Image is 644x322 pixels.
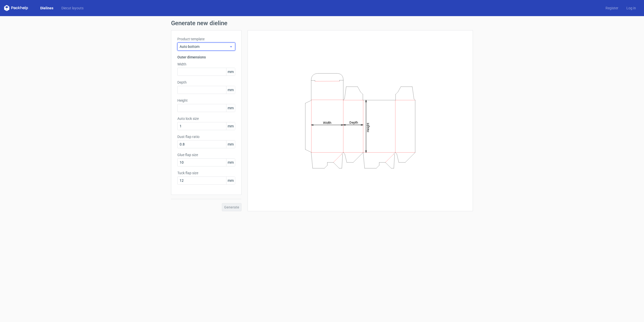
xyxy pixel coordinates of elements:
label: Glue flap size [177,152,235,157]
span: mm [226,104,235,112]
label: Depth [177,80,235,85]
span: mm [226,68,235,76]
tspan: Height [366,123,370,132]
a: Register [601,6,622,11]
a: Log in [622,6,640,11]
label: Product template [177,37,235,42]
span: Auto bottom [180,44,229,49]
label: Height [177,98,235,103]
span: mm [226,122,235,130]
label: Dust flap ratio [177,134,235,139]
label: Width [177,62,235,67]
label: Auto lock size [177,116,235,121]
tspan: Depth [349,121,358,124]
a: Dielines [36,6,57,11]
h3: Outer dimensions [177,55,235,60]
label: Tuck flap size [177,170,235,175]
span: mm [226,140,235,148]
h1: Generate new dieline [171,20,473,26]
a: Diecut layouts [57,6,88,11]
span: mm [226,159,235,166]
span: mm [226,177,235,184]
tspan: Width [323,121,331,124]
span: mm [226,86,235,94]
